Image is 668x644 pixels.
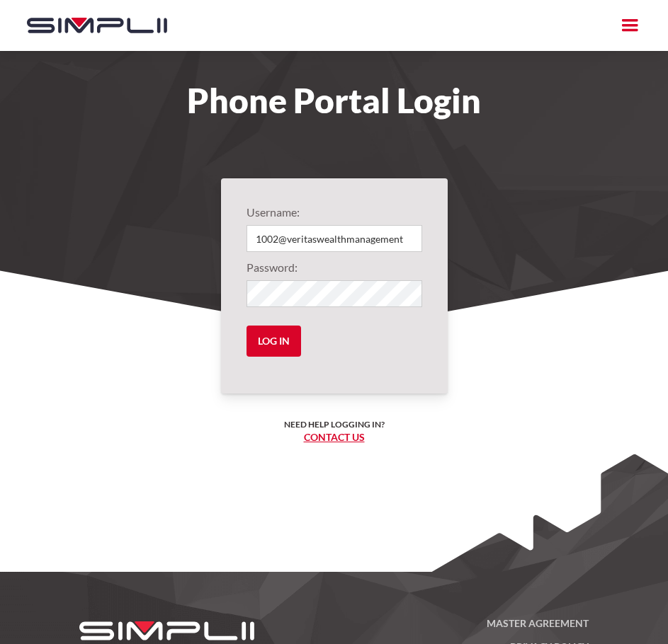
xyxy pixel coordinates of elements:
[27,18,167,33] img: Simplii
[247,204,422,221] label: Username:
[13,85,655,116] h1: Phone Portal Login
[304,431,365,443] a: Contact us
[247,204,422,368] form: Login
[341,615,588,638] a: Master Agreement
[247,259,422,276] label: Password:
[284,418,385,444] h6: Need help logging in? ‍
[247,326,301,357] input: Log in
